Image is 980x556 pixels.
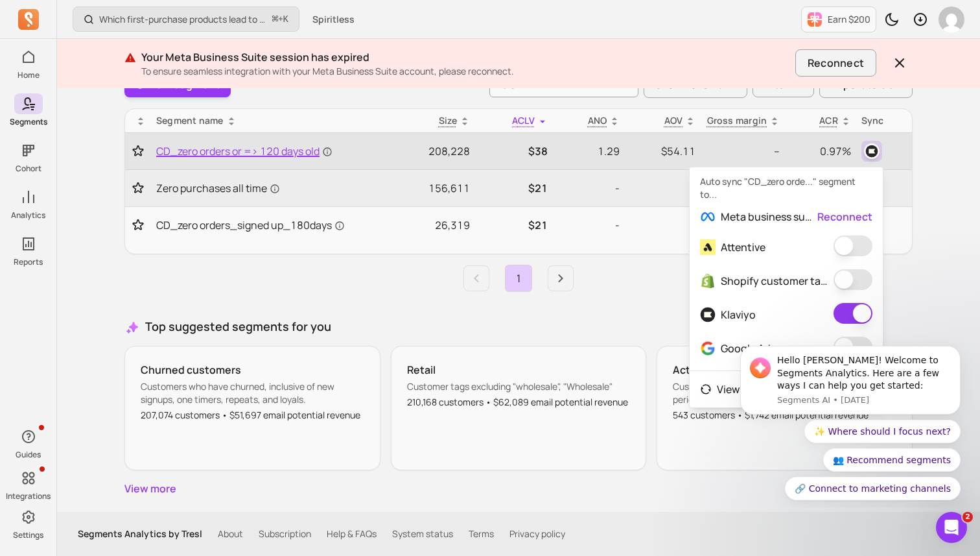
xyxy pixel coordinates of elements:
[156,217,382,233] a: CD_zero orders_signed up_180days
[790,143,851,159] p: 0.97%
[721,307,756,322] p: Klaviyo
[630,180,695,196] p: -
[392,527,453,540] a: System status
[512,114,535,127] span: ACLV
[218,527,243,540] a: About
[141,409,364,422] p: 207,074 customers • $51,697 email potential revenue
[17,70,40,80] p: Home
[156,114,382,127] div: Segment name
[6,491,51,502] p: Integrations
[879,6,905,32] button: Toggle dark mode
[124,481,913,496] a: View more
[272,12,279,28] kbd: ⌘
[130,219,146,232] button: Toggle favorite
[312,13,355,26] span: Spiritless
[130,145,146,158] button: Toggle favorite
[11,210,45,221] p: Analytics
[272,12,288,26] span: +
[558,143,620,159] p: 1.29
[156,143,332,159] span: CD_zero orders or => 120 days old
[73,6,299,32] button: Which first-purchase products lead to the highest revenue per customer over time?⌘+K
[141,362,364,378] p: Churned customers
[707,114,767,127] p: Gross margin
[630,143,695,159] p: $54.11
[721,273,828,289] p: Shopify customer tags
[673,380,896,406] p: Customers with 3+ purchases and who are in the period most likely to convert again
[509,527,565,540] a: Privacy policy
[706,143,780,159] p: --
[99,13,267,26] p: Which first-purchase products lead to the highest revenue per customer over time?
[480,217,548,233] p: $21
[690,173,883,204] p: Auto sync "CD_zero orde..." segment to...
[156,180,382,196] a: Zero purchases all time
[700,307,716,322] img: Klaviyo
[141,380,364,406] p: Customers who have churned, inclusive of new signups, one timers, repeats, and loyals.
[700,341,716,356] img: Google
[156,217,345,233] span: CD_zero orders_signed up_180days
[392,180,470,196] p: 156,611
[861,141,882,162] button: klaviyo
[480,180,548,196] p: $21
[392,143,470,159] p: 208,228
[14,424,43,463] button: Guides
[407,362,631,378] p: Retail
[463,265,489,291] a: Previous page
[819,114,838,127] p: ACR
[13,530,43,540] p: Settings
[407,380,631,393] p: Customer tags excluding "wholesale", "Wholesale"
[939,6,964,32] img: avatar
[305,8,362,31] button: Spiritless
[664,114,683,127] p: AOV
[141,65,790,78] p: To ensure seamless integration with your Meta Business Suite account, please reconnect.
[630,217,695,233] p: -
[327,527,377,540] a: Help & FAQs
[407,396,631,409] p: 210,168 customers • $62,089 email potential revenue
[439,114,457,127] span: Size
[78,527,202,540] p: Segments Analytics by Tresl
[506,265,531,291] a: Page 1 is your current page
[588,114,607,127] span: ANO
[480,143,548,159] p: $38
[124,318,913,335] h3: Top suggested segments for you
[721,334,980,508] iframe: Intercom notifications message
[828,13,870,26] p: Earn $200
[14,257,43,267] p: Reports
[690,376,883,402] a: View sync settings...
[16,450,41,460] p: Guides
[864,143,880,159] img: klaviyo
[469,527,494,540] a: Terms
[721,239,765,255] p: Attentive
[795,49,876,77] button: Reconnect
[817,209,872,224] a: Reconnect
[558,180,620,196] p: -
[721,209,812,225] p: Meta business suite
[156,143,382,159] a: CD_zero orders or => 120 days old
[700,239,716,255] img: Attentive
[700,209,716,224] img: Facebook
[124,265,913,292] ul: Pagination
[10,117,47,127] p: Segments
[283,14,288,25] kbd: K
[700,273,716,289] img: Shopify_Customer_Tag
[861,114,907,127] div: Sync
[156,180,280,196] span: Zero purchases all time
[936,512,967,543] iframe: Intercom live chat
[259,527,311,540] a: Subscription
[558,217,620,233] p: -
[548,265,574,291] a: Next page
[392,217,470,233] p: 26,319
[141,49,790,65] p: Your Meta Business Suite session has expired
[801,6,876,32] button: Earn $200
[16,163,41,174] p: Cohort
[673,409,896,422] p: 543 customers • $1,742 email potential revenue
[673,362,896,378] p: Active loyals
[130,182,146,195] button: Toggle favorite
